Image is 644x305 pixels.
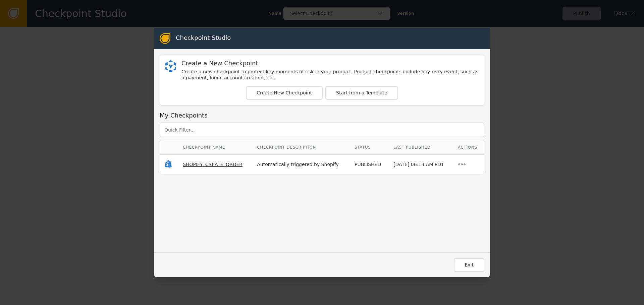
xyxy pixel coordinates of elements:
th: Status [350,140,388,155]
th: Checkpoint Description [252,140,350,155]
button: Create New Checkpoint [246,86,323,100]
span: Automatically triggered by Shopify [257,162,339,167]
div: PUBLISHED [355,161,383,168]
span: SHOPIFY_CREATE_ORDER [183,162,243,167]
th: Actions [453,140,484,155]
div: [DATE] 06:13 AM PDT [393,161,448,168]
input: Quick Filter... [160,123,484,137]
div: My Checkpoints [160,111,484,120]
th: Last Published [388,140,453,155]
div: Checkpoint Studio [176,33,231,44]
div: Create a new checkpoint to protect key moments of risk in your product. Product checkpoints inclu... [181,69,479,81]
div: Create a New Checkpoint [181,60,479,66]
button: Start from a Template [325,86,398,100]
th: Checkpoint Name [178,140,252,155]
button: Exit [454,258,484,272]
